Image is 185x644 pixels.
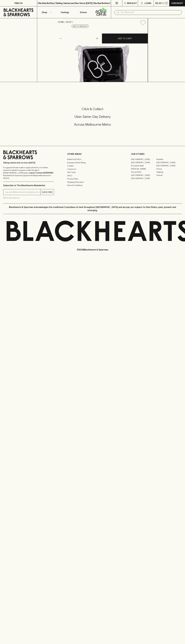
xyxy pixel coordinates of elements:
p: Tastings [61,11,69,14]
a: Shipping Information [67,180,118,184]
p: It is against the law to sell or supply alcohol to, or to obtain alcohol on behalf of a person un... [3,166,54,179]
a: Bottle Drop FAQ's [67,158,118,161]
p: $0.00 [155,2,162,5]
a: Prahran [156,174,182,177]
p: 0 [166,2,167,4]
a: [GEOGRAPHIC_DATA] [156,164,182,167]
p: Sibling owned and run since [DATE] [3,161,54,164]
p: Stores [80,11,87,14]
p: FIND US [14,2,23,5]
a: Brunswick West [131,164,156,167]
button: ADD TO CART [102,34,148,43]
p: Subscribe to The Blackhearts Newsletter [3,184,54,187]
h5: Uber Same-Day Delivery [3,114,182,119]
button: Shop [37,6,56,18]
p: Login [145,2,151,5]
a: Gift Cards [67,171,118,174]
a: Privacy Policy [67,177,118,180]
a: [PERSON_NAME] [131,167,156,170]
button: SUBSCRIBE [41,189,54,195]
a: Fitzroy [156,167,182,170]
div: Call to action block [3,96,182,141]
p: Shop [42,11,47,14]
a: [GEOGRAPHIC_DATA] [131,158,156,161]
p: OTHER AREAS [67,152,118,156]
a: FAQ's [67,174,118,177]
a: Stores [74,6,93,18]
a: Business & Bulk Gifting [67,161,118,164]
p: We will never spam you [3,197,54,199]
strong: Liquor License #32064953 [29,172,53,174]
p: SUBSCRIBE [42,191,53,194]
a: SHOP [66,21,72,23]
p: ADD TO CART [118,37,132,40]
p: OUR STORES [131,152,182,156]
a: [GEOGRAPHIC_DATA] [156,161,182,164]
a: Careers [67,164,118,167]
p: Blackhearts & Sparrows acknowledges the traditional Custodians of land throughout [GEOGRAPHIC_DAT... [5,206,180,212]
a: Terms & Conditions [67,184,118,187]
p: Checkout [171,2,183,5]
a: [GEOGRAPHIC_DATA] [131,177,156,180]
button: Add to wishlist [139,19,147,26]
h5: Click & Collect [3,107,182,111]
img: 34733.png [56,27,148,82]
a: Tastings [56,6,74,18]
button: Add to wishlist [72,25,89,28]
a: HOME [58,21,64,23]
input: e.g. jane@blackheartsandsparrows.com.au [5,190,40,194]
a: [GEOGRAPHIC_DATA] [131,174,156,177]
a: [GEOGRAPHIC_DATA] [131,161,156,164]
input: Try "Pinot noir" [121,10,180,15]
h5: Across Melbourne Metro [3,122,182,127]
a: Contact Us [67,167,118,171]
a: Braddon [156,158,182,161]
a: Fitzroy North [131,170,156,174]
a: Geelong [156,170,182,174]
p: Wishlist [127,2,137,5]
